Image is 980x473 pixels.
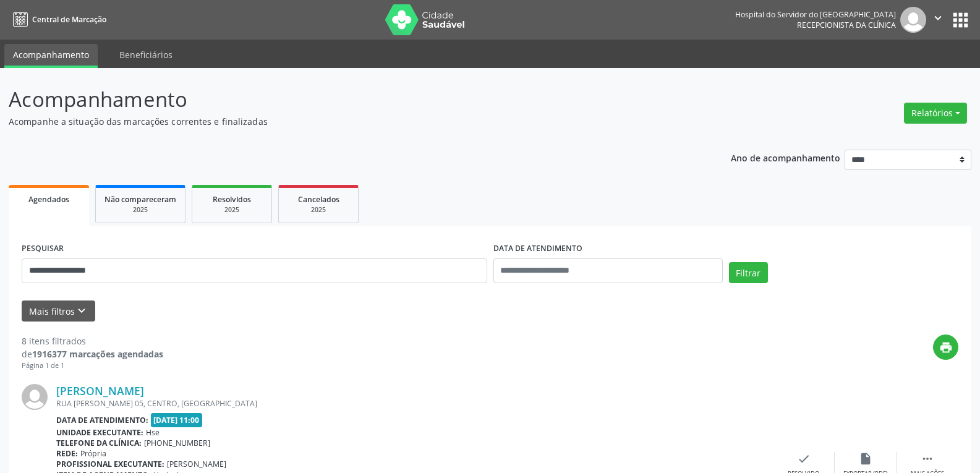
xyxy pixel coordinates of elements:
span: Cancelados [298,194,339,205]
strong: 1916377 marcações agendadas [32,348,163,360]
i: insert_drive_file [859,452,872,466]
img: img [900,7,926,33]
button: apps [950,9,971,31]
a: [PERSON_NAME] [56,384,144,398]
p: Acompanhamento [9,84,683,115]
i: check [797,452,811,466]
div: 8 itens filtrados [22,335,163,347]
label: DATA DE ATENDIMENTO [493,239,582,258]
a: Beneficiários [111,44,181,66]
span: [DATE] 11:00 [151,413,203,427]
p: Ano de acompanhamento [731,150,840,165]
div: Página 1 de 1 [22,360,163,371]
i:  [921,452,934,466]
span: Não compareceram [104,194,176,205]
span: Própria [80,448,106,459]
span: Recepcionista da clínica [797,20,896,30]
b: Unidade executante: [56,427,143,438]
div: RUA [PERSON_NAME] 05, CENTRO, [GEOGRAPHIC_DATA] [56,398,773,409]
a: Central de Marcação [9,9,106,30]
button: Mais filtroskeyboard_arrow_down [22,300,95,322]
div: de [22,347,163,360]
span: Agendados [28,194,69,205]
button: Filtrar [729,262,768,283]
button: Relatórios [904,103,967,124]
span: Hse [146,427,160,438]
i:  [931,11,945,25]
span: Resolvidos [213,194,251,205]
b: Profissional executante: [56,459,164,469]
b: Telefone da clínica: [56,438,142,448]
span: [PERSON_NAME] [167,459,226,469]
img: img [22,384,48,410]
div: 2025 [201,205,263,215]
span: [PHONE_NUMBER] [144,438,210,448]
p: Acompanhe a situação das marcações correntes e finalizadas [9,115,683,128]
b: Data de atendimento: [56,415,148,425]
i: print [939,341,953,354]
button: print [933,335,958,360]
label: PESQUISAR [22,239,64,258]
button:  [926,7,950,33]
div: 2025 [288,205,349,215]
span: Central de Marcação [32,14,106,25]
i: keyboard_arrow_down [75,304,88,318]
div: 2025 [104,205,176,215]
div: Hospital do Servidor do [GEOGRAPHIC_DATA] [735,9,896,20]
b: Rede: [56,448,78,459]
a: Acompanhamento [4,44,98,68]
